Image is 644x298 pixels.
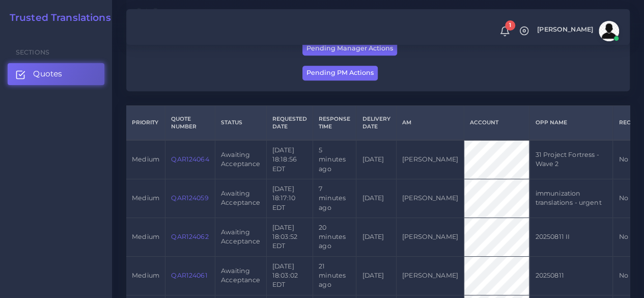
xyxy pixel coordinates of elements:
a: QAR124059 [171,194,208,202]
td: [DATE] [356,256,396,295]
th: Account [464,105,529,140]
td: Awaiting Acceptance [215,218,266,256]
td: 31 Project Fortress - Wave 2 [529,140,613,179]
th: Response Time [313,105,356,140]
td: [DATE] [356,140,396,179]
td: Awaiting Acceptance [215,256,266,295]
th: Status [215,105,266,140]
td: 20250811 [529,256,613,295]
th: REC [613,105,636,140]
td: [PERSON_NAME] [396,218,464,256]
th: AM [396,105,464,140]
td: [DATE] [356,179,396,218]
th: Opp Name [529,105,613,140]
td: No [613,179,636,218]
td: immunization translations - urgent [529,179,613,218]
span: medium [132,272,159,279]
td: [PERSON_NAME] [396,256,464,295]
span: medium [132,194,159,202]
a: Quotes [8,63,104,85]
td: [DATE] 18:17:10 EDT [266,179,313,218]
td: 20250811 II [529,218,613,256]
a: QAR124061 [171,272,207,279]
td: 7 minutes ago [313,179,356,218]
td: [PERSON_NAME] [396,140,464,179]
td: No [613,256,636,295]
td: Awaiting Acceptance [215,140,266,179]
span: medium [132,233,159,240]
span: [PERSON_NAME] [537,26,593,33]
th: Quote Number [165,105,215,140]
td: [DATE] 18:18:56 EDT [266,140,313,179]
td: [DATE] 18:03:02 EDT [266,256,313,295]
a: Trusted Translations [3,12,111,24]
td: No [613,218,636,256]
td: 21 minutes ago [313,256,356,295]
span: medium [132,155,159,163]
td: [DATE] 18:03:52 EDT [266,218,313,256]
a: 1 [496,26,514,37]
th: Requested Date [266,105,313,140]
span: 1 [505,20,515,31]
td: [DATE] [356,218,396,256]
td: No [613,140,636,179]
a: QAR124062 [171,233,208,240]
span: Sections [16,48,49,56]
td: 20 minutes ago [313,218,356,256]
td: [PERSON_NAME] [396,179,464,218]
td: 5 minutes ago [313,140,356,179]
a: [PERSON_NAME]avatar [532,21,623,41]
button: Pending PM Actions [302,66,378,80]
th: Delivery Date [356,105,396,140]
a: QAR124064 [171,155,209,163]
img: avatar [599,21,619,41]
th: Priority [126,105,165,140]
td: Awaiting Acceptance [215,179,266,218]
span: Quotes [33,68,62,79]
